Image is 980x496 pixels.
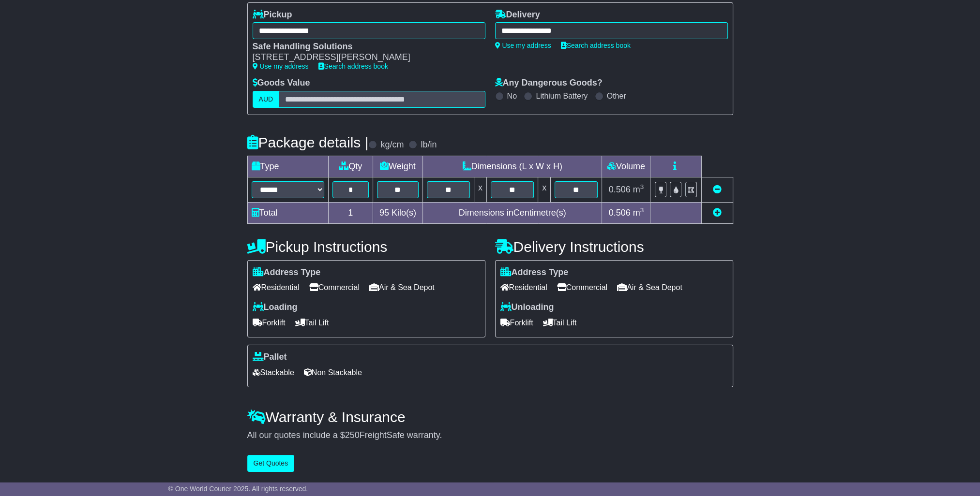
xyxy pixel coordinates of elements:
[247,430,733,441] div: All our quotes include a $ FreightSafe warranty.
[500,267,569,278] label: Address Type
[543,315,577,330] span: Tail Lift
[536,91,588,101] label: Lithium Battery
[304,365,362,380] span: Non Stackable
[422,156,602,177] td: Dimensions (L x W x H)
[247,134,369,150] h4: Package details |
[609,208,631,218] span: 0.506
[247,239,485,255] h4: Pickup Instructions
[500,302,554,313] label: Unloading
[507,91,517,101] label: No
[617,280,682,295] span: Air & Sea Depot
[379,208,389,218] span: 95
[602,156,650,177] td: Volume
[253,267,321,278] label: Address Type
[253,302,298,313] label: Loading
[253,42,476,52] div: Safe Handling Solutions
[561,42,631,49] a: Search address book
[495,42,551,49] a: Use my address
[495,239,733,255] h4: Delivery Instructions
[373,156,423,177] td: Weight
[713,208,722,218] a: Add new item
[253,78,310,88] label: Goods Value
[640,183,644,190] sup: 3
[168,485,308,493] span: © One World Courier 2025. All rights reserved.
[253,352,287,363] label: Pallet
[253,62,309,70] a: Use my address
[295,315,329,330] span: Tail Lift
[609,185,631,194] span: 0.506
[328,202,373,223] td: 1
[253,52,476,63] div: [STREET_ADDRESS][PERSON_NAME]
[640,206,644,214] sup: 3
[474,177,486,202] td: x
[500,315,533,330] span: Forklift
[247,156,328,177] td: Type
[557,280,607,295] span: Commercial
[495,10,540,20] label: Delivery
[500,280,547,295] span: Residential
[309,280,360,295] span: Commercial
[633,208,644,218] span: m
[373,202,423,223] td: Kilo(s)
[253,315,286,330] span: Forklift
[253,365,294,380] span: Stackable
[495,78,603,88] label: Any Dangerous Goods?
[253,10,292,20] label: Pickup
[607,91,626,101] label: Other
[328,156,373,177] td: Qty
[421,140,437,150] label: lb/in
[253,91,280,108] label: AUD
[345,430,360,440] span: 250
[380,140,404,150] label: kg/cm
[713,185,722,194] a: Remove this item
[318,62,388,70] a: Search address book
[422,202,602,223] td: Dimensions in Centimetre(s)
[247,455,295,472] button: Get Quotes
[247,202,328,223] td: Total
[369,280,435,295] span: Air & Sea Depot
[253,280,300,295] span: Residential
[247,409,733,425] h4: Warranty & Insurance
[538,177,551,202] td: x
[633,185,644,194] span: m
